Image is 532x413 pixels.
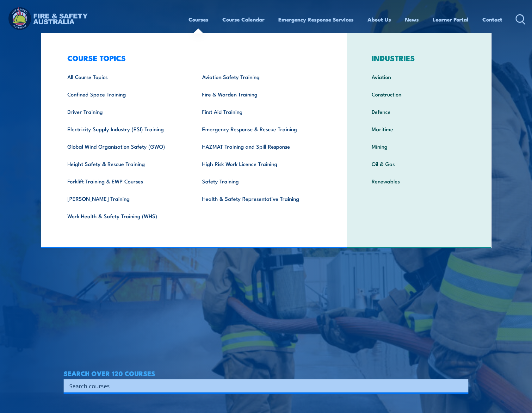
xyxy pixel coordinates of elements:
a: Maritime [362,120,477,138]
a: Emergency Response & Rescue Training [192,120,327,138]
a: Confined Space Training [58,85,193,103]
form: Search form [71,381,456,390]
a: All Course Topics [58,68,193,85]
a: Emergency Response Services [278,11,354,28]
h3: INDUSTRIES [362,53,477,62]
h4: SEARCH OVER 120 COURSES [64,370,468,377]
a: Safety Training [192,172,327,190]
a: Aviation Safety Training [192,68,327,85]
a: High Risk Work Licence Training [192,155,327,172]
a: Global Wind Organisation Safety (GWO) [58,138,193,155]
a: Renewables [362,172,477,190]
a: About Us [368,11,391,28]
a: Course Calendar [222,11,264,28]
a: Height Safety & Rescue Training [58,155,193,172]
a: Learner Portal [433,11,468,28]
a: First Aid Training [192,103,327,120]
a: Mining [362,138,477,155]
a: Defence [362,103,477,120]
a: Contact [482,11,502,28]
a: [PERSON_NAME] Training [58,190,193,207]
a: News [405,11,419,28]
input: Search input [69,381,455,391]
a: Health & Safety Representative Training [192,190,327,207]
a: Oil & Gas [362,155,477,172]
a: Work Health & Safety Training (WHS) [58,207,193,225]
a: Electricity Supply Industry (ESI) Training [58,120,193,138]
a: Aviation [362,68,477,85]
a: Driver Training [58,103,193,120]
a: Forklift Training & EWP Courses [58,172,193,190]
a: Fire & Warden Training [192,85,327,103]
a: HAZMAT Training and Spill Response [192,138,327,155]
a: Construction [362,85,477,103]
a: Courses [189,11,208,28]
button: Search magnifier button [457,381,466,390]
h3: COURSE TOPICS [58,53,328,62]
